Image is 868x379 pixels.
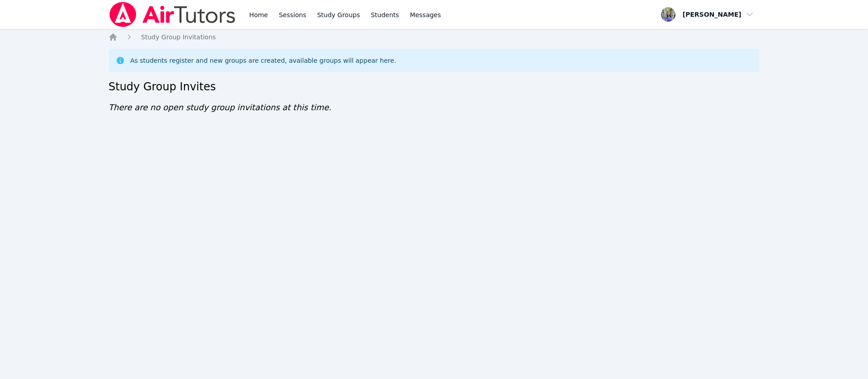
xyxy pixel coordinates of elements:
span: Study Group Invitations [141,33,216,41]
div: As students register and new groups are created, available groups will appear here. [130,56,396,65]
h2: Study Group Invites [108,80,759,94]
span: There are no open study group invitations at this time. [108,103,331,112]
span: Messages [410,10,441,19]
a: Study Group Invitations [141,33,216,42]
img: Air Tutors [108,2,236,27]
nav: Breadcrumb [108,33,759,42]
